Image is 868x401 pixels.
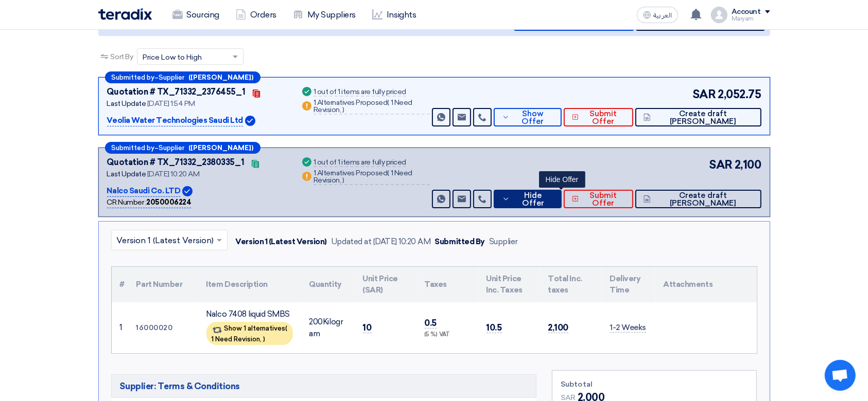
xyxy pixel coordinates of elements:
button: Submit Offer [564,108,634,126]
span: 1 Need Revision, [212,335,262,343]
span: Supplier [159,74,185,81]
div: Hide Offer [539,171,585,188]
span: Last Update [107,99,146,108]
div: Subtotal [561,379,748,390]
span: ) [264,335,266,343]
span: ) [342,176,344,185]
div: (5 %) VAT [425,331,470,339]
span: ( [388,98,390,107]
span: العربية [653,12,672,19]
th: Part Number [128,267,198,302]
span: Create draft [PERSON_NAME] [653,110,753,125]
span: 1 Need Revision, [314,98,412,114]
div: 1 out of 1 items are fully priced [314,159,406,167]
td: Kilogram [301,302,355,354]
img: Verified Account [245,116,255,126]
a: Sourcing [164,4,228,26]
b: 2050006224 [146,198,191,207]
button: Show Offer [494,108,562,126]
th: Unit Price Inc. Taxes [478,267,540,302]
a: My Suppliers [285,4,364,26]
span: 1 Need Revision, [314,169,412,185]
div: – [105,142,261,154]
span: 10 [363,322,372,333]
div: Show 1 alternatives [206,322,293,345]
div: Nalco 7408 liquid SMBS [206,308,293,320]
div: Account [732,8,761,16]
button: Create draft [PERSON_NAME] [635,190,761,208]
div: Updated at [DATE] 10:20 AM [331,236,431,248]
div: 1 out of 1 items are fully priced [314,88,406,97]
div: 1 Alternatives Proposed [314,99,430,115]
th: Delivery Time [602,267,655,302]
div: 1 Alternatives Proposed [314,170,430,185]
div: Maryam [732,16,770,22]
img: Verified Account [182,186,193,196]
p: Nalco Saudi Co. LTD [107,185,181,197]
span: 10.5 [487,322,502,333]
span: SAR [709,156,733,173]
button: العربية [637,7,678,23]
th: Total Inc. taxes [540,267,602,302]
span: ) [342,105,344,114]
span: 200 [309,317,323,326]
span: 2,100 [735,156,761,173]
div: CR Number : [107,197,192,208]
a: Insights [364,4,424,26]
th: Unit Price (SAR) [355,267,416,302]
span: ( [388,169,390,177]
th: # [112,267,128,302]
h5: Supplier: Terms & Conditions [111,374,537,398]
p: Veolia Water Technologies Saudi Ltd [107,115,243,127]
button: Submit Offer [564,190,634,208]
a: Orders [228,4,285,26]
span: ( [286,324,288,332]
span: Submit Offer [581,192,625,207]
span: 2,052.75 [718,86,761,103]
span: 2,100 [548,322,569,333]
span: SAR [692,86,716,103]
div: Version 1 (Latest Version) [236,236,327,248]
div: – [105,71,261,83]
span: Submitted by [112,144,155,151]
div: Open chat [825,360,856,391]
b: ([PERSON_NAME]) [189,144,254,151]
span: Submitted by [112,74,155,81]
span: Hide Offer [513,192,553,207]
div: Quotation # TX_71332_2380335_1 [107,156,245,169]
span: [DATE] 1:54 PM [147,99,195,108]
span: [DATE] 10:20 AM [147,170,200,178]
span: Supplier [159,144,185,151]
div: Quotation # TX_71332_2376455_1 [107,86,246,98]
img: profile_test.png [711,7,727,23]
td: 16000020 [128,302,198,354]
span: 1-2 Weeks [610,323,647,333]
th: Quantity [301,267,355,302]
th: Attachments [655,267,757,302]
button: Hide Offer [494,190,562,208]
img: Teradix logo [98,8,152,20]
td: 1 [112,302,128,354]
span: Create draft [PERSON_NAME] [653,192,753,207]
span: Show Offer [512,110,553,125]
span: Submit Offer [581,110,625,125]
div: Submitted By [435,236,485,248]
th: Item Description [198,267,301,302]
span: Price Low to High [143,52,202,63]
span: Last Update [107,170,146,178]
th: Taxes [416,267,478,302]
span: 0.5 [425,318,437,329]
button: Create draft [PERSON_NAME] [635,108,761,126]
div: Supplier [489,236,518,248]
span: Sort By [111,51,133,62]
b: ([PERSON_NAME]) [189,74,254,81]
